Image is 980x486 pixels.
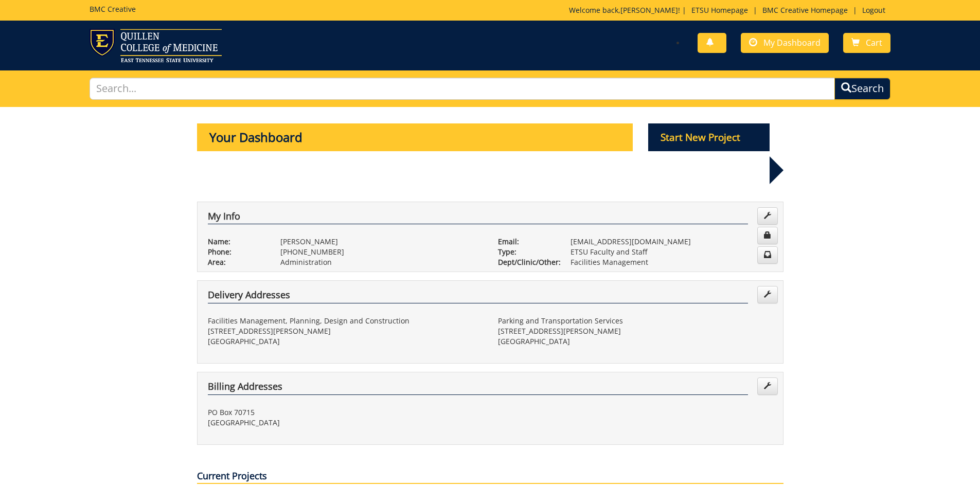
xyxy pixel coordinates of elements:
[571,237,773,247] p: [EMAIL_ADDRESS][DOMAIN_NAME]
[498,257,555,267] p: Dept/Clinic/Other:
[857,5,890,15] a: Logout
[280,247,483,257] p: [PHONE_NUMBER]
[90,29,222,62] img: ETSU logo
[620,5,678,15] a: [PERSON_NAME]
[498,326,773,336] p: [STREET_ADDRESS][PERSON_NAME]
[498,316,773,326] p: Parking and Transportation Services
[741,33,829,53] a: My Dashboard
[648,133,770,143] a: Start New Project
[208,257,265,267] p: Area:
[208,382,748,395] h4: Billing Addresses
[208,326,483,336] p: [STREET_ADDRESS][PERSON_NAME]
[569,5,890,15] p: Welcome back, ! | | |
[866,37,882,48] span: Cart
[498,336,773,347] p: [GEOGRAPHIC_DATA]
[280,237,483,247] p: [PERSON_NAME]
[208,290,748,303] h4: Delivery Addresses
[90,5,136,13] h5: BMC Creative
[571,247,773,257] p: ETSU Faculty and Staff
[90,78,835,100] input: Search...
[208,247,265,257] p: Phone:
[757,5,853,15] a: BMC Creative Homepage
[834,78,890,100] button: Search
[757,227,778,244] a: Change Password
[498,247,555,257] p: Type:
[686,5,753,15] a: ETSU Homepage
[757,246,778,264] a: Change Communication Preferences
[197,470,783,484] p: Current Projects
[208,237,265,247] p: Name:
[197,123,633,151] p: Your Dashboard
[208,336,483,347] p: [GEOGRAPHIC_DATA]
[571,257,773,267] p: Facilities Management
[757,207,778,225] a: Edit Info
[280,257,483,267] p: Administration
[208,407,483,418] p: PO Box 70715
[208,418,483,428] p: [GEOGRAPHIC_DATA]
[498,237,555,247] p: Email:
[648,123,770,151] p: Start New Project
[757,286,778,303] a: Edit Addresses
[843,33,890,53] a: Cart
[757,377,778,395] a: Edit Addresses
[208,316,483,326] p: Facilities Management, Planning, Design and Construction
[208,211,748,225] h4: My Info
[763,37,821,48] span: My Dashboard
